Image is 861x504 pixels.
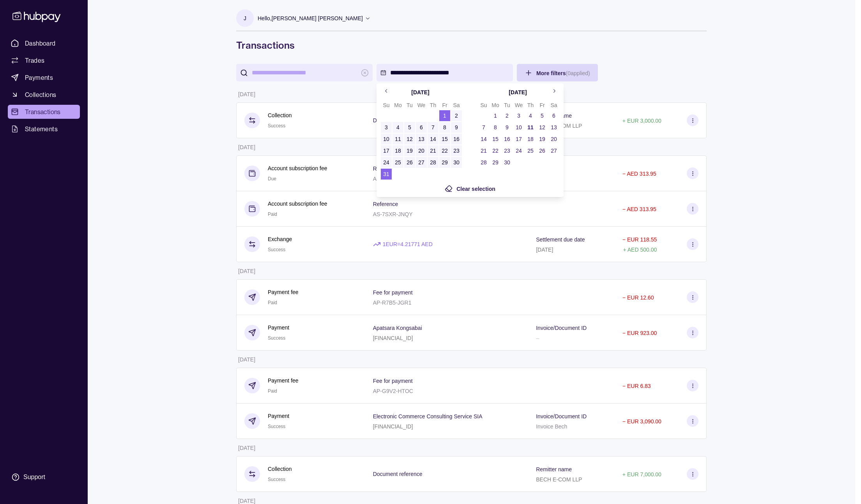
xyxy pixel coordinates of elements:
[478,100,490,110] th: Sunday
[502,134,513,145] button: 16
[439,134,450,145] button: 15
[451,145,462,156] button: 23
[381,134,392,145] button: 10
[478,157,489,168] button: 28
[501,100,513,110] th: Tuesday
[445,184,495,193] button: Clear selection
[428,134,438,145] button: 14
[456,186,495,192] span: Clear selection
[525,100,536,110] th: Thursday
[381,157,392,168] button: 24
[439,145,450,156] button: 22
[536,100,548,110] th: Friday
[513,134,524,145] button: 17
[513,145,524,156] button: 24
[548,134,559,145] button: 20
[439,110,450,121] button: 1
[451,122,462,133] button: 9
[502,110,513,121] button: 2
[537,110,548,121] button: 5
[392,122,403,133] button: 4
[439,122,450,133] button: 8
[525,110,536,121] button: 4
[381,145,392,156] button: 17
[478,145,489,156] button: 21
[490,110,501,121] button: 1
[548,100,560,110] th: Saturday
[548,145,559,156] button: 27
[548,86,560,97] button: Go to next month
[416,145,427,156] button: 20
[392,157,403,168] button: 25
[513,122,524,133] button: 10
[490,157,501,168] button: 29
[381,122,392,133] button: 3
[537,134,548,145] button: 19
[525,122,536,133] button: 11
[502,145,513,156] button: 23
[381,169,392,180] button: 31
[428,157,438,168] button: 28
[392,145,403,156] button: 18
[525,145,536,156] button: 25
[451,157,462,168] button: 30
[416,122,427,133] button: 6
[404,145,415,156] button: 19
[380,100,392,110] th: Sunday
[411,88,429,97] div: [DATE]
[392,100,404,110] th: Monday
[490,134,501,145] button: 15
[502,122,513,133] button: 9
[428,145,438,156] button: 21
[392,134,403,145] button: 11
[509,88,527,97] div: [DATE]
[404,157,415,168] button: 26
[451,100,462,110] th: Saturday
[451,134,462,145] button: 16
[439,157,450,168] button: 29
[416,157,427,168] button: 27
[427,100,439,110] th: Thursday
[490,100,501,110] th: Monday
[525,134,536,145] button: 18
[548,110,559,121] button: 6
[490,122,501,133] button: 8
[451,110,462,121] button: 2
[404,134,415,145] button: 12
[513,110,524,121] button: 3
[415,100,427,110] th: Wednesday
[380,86,392,97] button: Go to previous month
[537,145,548,156] button: 26
[513,100,525,110] th: Wednesday
[478,134,489,145] button: 14
[478,122,489,133] button: 7
[428,122,438,133] button: 7
[404,100,415,110] th: Tuesday
[548,122,559,133] button: 13
[490,145,501,156] button: 22
[404,122,415,133] button: 5
[416,134,427,145] button: 13
[502,157,513,168] button: 30
[537,122,548,133] button: 12
[439,100,451,110] th: Friday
